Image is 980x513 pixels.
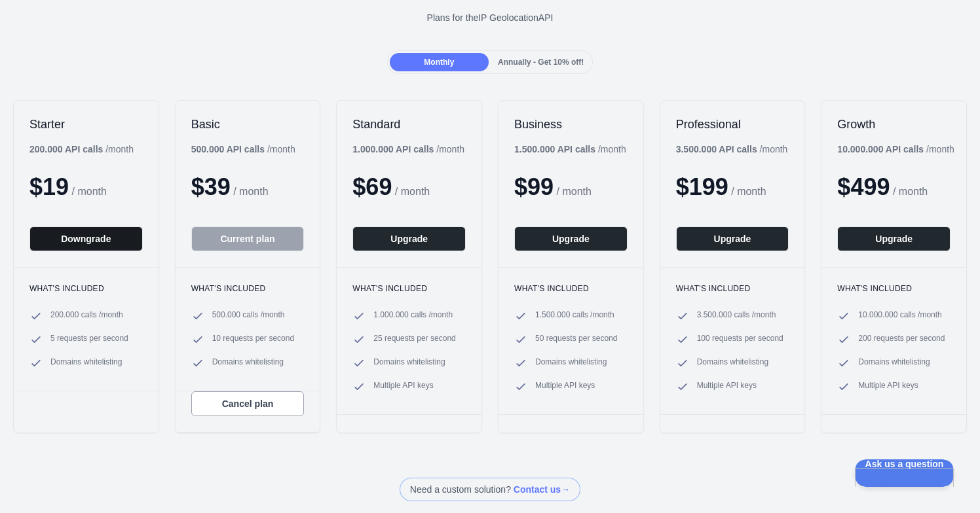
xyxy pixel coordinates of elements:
[514,173,554,200] span: $ 99
[352,173,392,200] span: $ 69
[837,226,951,251] button: Upgrade
[514,226,628,251] button: Upgrade
[352,226,466,251] button: Upgrade
[676,226,789,251] button: Upgrade
[557,186,592,197] span: / month
[395,186,430,197] span: / month
[837,173,890,200] span: $ 499
[676,173,728,200] span: $ 199
[731,186,766,197] span: / month
[855,459,954,487] iframe: Help Scout Beacon - Open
